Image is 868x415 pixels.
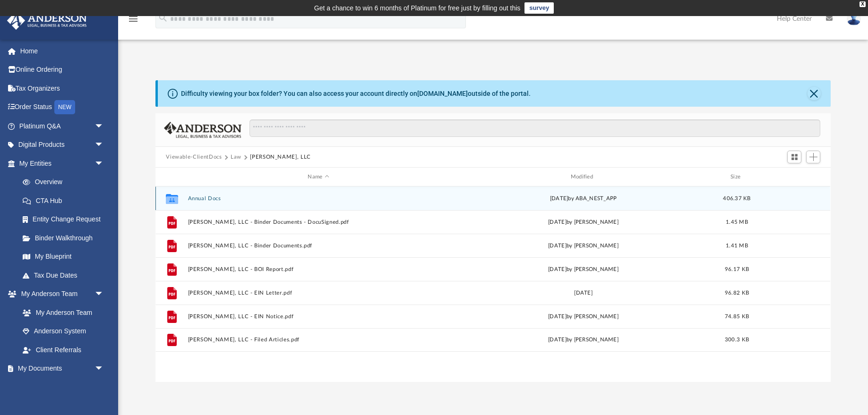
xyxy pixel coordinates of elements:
[725,290,749,296] span: 96.82 KB
[13,229,118,247] a: Binder Walkthrough
[250,153,311,161] button: [PERSON_NAME], LLC
[7,42,118,60] a: Home
[787,151,801,164] button: Switch to Grid View
[718,173,756,181] div: Size
[160,173,183,181] div: id
[188,243,449,249] button: [PERSON_NAME], LLC - Binder Documents.pdf
[13,340,113,359] a: Client Referrals
[725,314,749,319] span: 74.85 KB
[314,2,521,14] div: Get a chance to win 6 months of Platinum for free just by filling out this
[4,11,90,30] img: Anderson Advisors Platinum Portal
[13,322,113,341] a: Anderson System
[453,242,714,250] div: [DATE] by [PERSON_NAME]
[7,117,118,136] a: Platinum Q&Aarrow_drop_down
[95,359,113,379] span: arrow_drop_down
[166,153,222,161] button: Viewable-ClientDocs
[7,154,118,173] a: My Entitiesarrow_drop_down
[725,337,749,342] span: 300.3 KB
[13,173,118,192] a: Overview
[760,173,826,181] div: id
[723,196,751,201] span: 406.37 KB
[95,136,113,155] span: arrow_drop_down
[13,247,113,266] a: My Blueprint
[188,313,449,320] button: [PERSON_NAME], LLC - EIN Notice.pdf
[725,267,749,272] span: 96.17 KB
[249,119,820,137] input: Search files and folders
[13,210,118,229] a: Entity Change Request
[7,98,118,117] a: Order StatusNEW
[7,359,113,378] a: My Documentsarrow_drop_down
[54,100,75,114] div: NEW
[726,220,748,225] span: 1.45 MB
[453,195,714,203] div: [DATE] by ABA_NEST_APP
[847,12,861,25] img: User Pic
[95,154,113,173] span: arrow_drop_down
[188,266,449,272] button: [PERSON_NAME], LLC - BOI Report.pdf
[524,2,554,14] a: survey
[188,173,449,181] div: Name
[95,285,113,304] span: arrow_drop_down
[806,151,820,164] button: Add
[7,136,118,154] a: Digital Productsarrow_drop_down
[158,13,168,23] i: search
[808,87,821,100] button: Close
[453,265,714,274] div: [DATE] by [PERSON_NAME]
[453,289,714,297] div: [DATE]
[128,18,139,25] a: menu
[7,79,118,98] a: Tax Organizers
[453,218,714,227] div: [DATE] by [PERSON_NAME]
[188,337,449,343] button: [PERSON_NAME], LLC - Filed Articles.pdf
[231,153,241,161] button: Law
[13,378,109,397] a: Box
[13,266,118,285] a: Tax Due Dates
[13,303,109,322] a: My Anderson Team
[188,219,449,225] button: [PERSON_NAME], LLC - Binder Documents - DocuSigned.pdf
[128,13,139,25] i: menu
[188,195,449,202] button: Annual Docs
[7,60,118,79] a: Online Ordering
[453,336,714,344] div: [DATE] by [PERSON_NAME]
[181,89,531,99] div: Difficulty viewing your box folder? You can also access your account directly on outside of the p...
[726,243,748,248] span: 1.41 MB
[453,173,714,181] div: Modified
[417,90,468,97] a: [DOMAIN_NAME]
[7,285,113,304] a: My Anderson Teamarrow_drop_down
[13,191,118,210] a: CTA Hub
[95,117,113,136] span: arrow_drop_down
[155,186,830,382] div: grid
[859,1,866,7] div: close
[188,290,449,296] button: [PERSON_NAME], LLC - EIN Letter.pdf
[453,313,714,321] div: [DATE] by [PERSON_NAME]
